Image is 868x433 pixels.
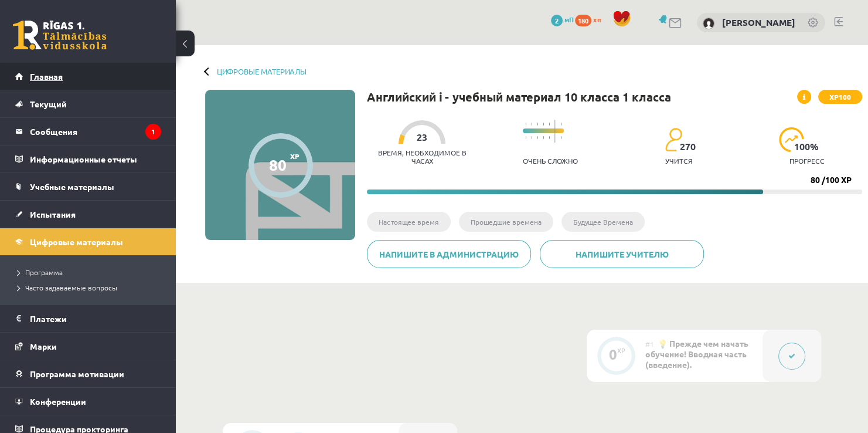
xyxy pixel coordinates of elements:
li: Прошедшие времена [459,212,553,232]
img: icon-short-line-57e1e144782c952c97e751825c79c345078a6d821885a25fce030b3d8c18986b.svg [525,123,526,126]
img: icon-short-line-57e1e144782c952c97e751825c79c345078a6d821885a25fce030b3d8c18986b.svg [543,136,544,139]
legend: Сообщения [30,118,161,145]
span: Главная [30,71,63,82]
span: Программа мотивации [30,368,124,379]
li: Настоящее время [367,212,451,232]
span: хп [593,15,601,24]
a: Информационные отчеты [15,146,161,172]
a: Напишите учителю [540,240,704,268]
i: 1 [145,124,161,140]
a: Испытания [15,201,161,228]
div: 0 [609,349,617,360]
a: Сообщения1 [15,118,161,145]
img: icon-short-line-57e1e144782c952c97e751825c79c345078a6d821885a25fce030b3d8c18986b.svg [549,136,550,139]
a: [PERSON_NAME] [722,16,795,28]
img: Darja Vasiļevska [703,18,714,29]
a: Цифровые материалы [217,67,307,76]
p: Очень сложно [523,157,578,165]
span: 180 [575,15,591,26]
p: Время, необходимое в часах [367,148,478,165]
img: icon-progress-161ccf0a02000e728c5f80fcf4c31c7af3da0e1684b2b1d7c360e028c24a22f1.svg [779,127,804,152]
a: Конференции [15,388,161,415]
span: 100 % [794,141,819,152]
a: Часто задаваемые вопросы [18,282,164,293]
a: Программа [18,267,164,278]
span: Программа [18,268,63,277]
img: icon-short-line-57e1e144782c952c97e751825c79c345078a6d821885a25fce030b3d8c18986b.svg [560,136,561,139]
a: Текущий [15,90,161,117]
img: icon-short-line-57e1e144782c952c97e751825c79c345078a6d821885a25fce030b3d8c18986b.svg [560,123,561,126]
img: icon-short-line-57e1e144782c952c97e751825c79c345078a6d821885a25fce030b3d8c18986b.svg [549,123,550,126]
li: Будущее Времена [561,212,645,232]
div: XP [617,347,625,354]
h1: Английский i - учебный материал 10 класса 1 класса [367,90,671,104]
img: students-c634bb4e5e11cddfef0936a35e636f08e4e9abd3cc4e673bd6f9a4125e45ecb1.svg [665,127,682,152]
span: Марки [30,341,57,351]
span: 270 [679,141,695,152]
img: icon-short-line-57e1e144782c952c97e751825c79c345078a6d821885a25fce030b3d8c18986b.svg [543,123,544,126]
a: Учебные материалы [15,173,161,200]
span: XP [290,152,299,160]
span: Цифровые материалы [30,236,123,247]
a: 180 хп [575,15,607,24]
span: Испытания [30,209,76,219]
a: Марки [15,333,161,360]
span: 2 [551,15,563,26]
img: icon-short-line-57e1e144782c952c97e751825c79c345078a6d821885a25fce030b3d8c18986b.svg [537,136,538,139]
span: Текущий [30,99,67,109]
legend: Информационные отчеты [30,146,161,172]
span: мП [564,15,573,24]
a: Цифровые материалы [15,228,161,255]
img: icon-long-line-d9ea69661e0d244f92f715978eff75569469978d946b2353a9bb055b3ed8787d.svg [554,120,556,143]
span: Конференции [30,396,86,407]
a: Rīgas 1. Tālmācības vidusskola [13,21,107,50]
a: Напишите в администрацию [367,240,531,268]
img: icon-short-line-57e1e144782c952c97e751825c79c345078a6d821885a25fce030b3d8c18986b.svg [531,123,532,126]
span: #1 [645,339,654,349]
div: 80 [269,156,287,174]
legend: Платежи [30,305,161,332]
span: 23 [417,132,427,143]
span: Учебные материалы [30,181,114,192]
img: icon-short-line-57e1e144782c952c97e751825c79c345078a6d821885a25fce030b3d8c18986b.svg [537,123,538,126]
a: Платежи [15,305,161,332]
a: Главная [15,63,161,90]
p: прогресс [789,157,825,165]
span: XP100 [818,90,862,104]
span: Часто задаваемые вопросы [18,283,117,292]
a: Программа мотивации [15,360,161,387]
img: icon-short-line-57e1e144782c952c97e751825c79c345078a6d821885a25fce030b3d8c18986b.svg [525,136,526,139]
p: учится [665,157,692,165]
span: 💡 Прежде чем начать обучение! Вводная часть (введение). [645,338,748,370]
a: 2 мП [551,15,573,24]
img: icon-short-line-57e1e144782c952c97e751825c79c345078a6d821885a25fce030b3d8c18986b.svg [531,136,532,139]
